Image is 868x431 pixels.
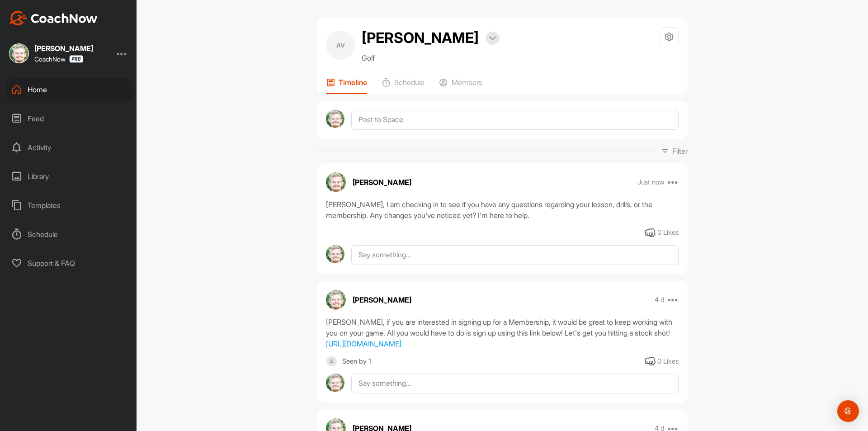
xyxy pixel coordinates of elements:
[655,295,665,304] p: 4 d
[9,43,29,63] img: square_52163fcad1567382852b888f39f9da3c.jpg
[362,52,500,63] p: Golf
[489,36,496,41] img: arrow-down
[5,223,132,246] div: Schedule
[672,146,688,156] p: Filter
[326,31,355,60] div: AV
[9,11,98,25] img: CoachNow
[637,178,665,187] p: Just now
[34,55,83,63] div: CoachNow
[353,177,411,188] p: [PERSON_NAME]
[342,356,371,367] div: Seen by 1
[326,110,344,128] img: avatar
[326,199,679,221] div: [PERSON_NAME], I am checking in to see if you have any questions regarding your lesson, drills, o...
[5,252,132,275] div: Support & FAQ
[362,27,479,49] h2: [PERSON_NAME]
[326,172,346,192] img: avatar
[326,339,401,348] a: [URL][DOMAIN_NAME]
[657,356,679,367] div: 0 Likes
[339,78,367,87] p: Timeline
[5,165,132,188] div: Library
[34,45,93,52] div: [PERSON_NAME]
[326,290,346,310] img: avatar
[326,317,679,349] div: [PERSON_NAME], if you are interested in signing up for a Membership, it would be great to keep wo...
[394,78,425,87] p: Schedule
[326,356,337,367] img: square_default-ef6cabf814de5a2bf16c804365e32c732080f9872bdf737d349900a9daf73cf9.png
[452,78,482,87] p: Members
[5,78,132,101] div: Home
[326,245,344,264] img: avatar
[326,374,344,392] img: avatar
[5,194,132,217] div: Templates
[5,107,132,130] div: Feed
[69,55,83,63] img: CoachNow Pro
[353,294,411,305] p: [PERSON_NAME]
[657,227,679,238] div: 0 Likes
[837,400,859,422] div: Open Intercom Messenger
[5,136,132,159] div: Activity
